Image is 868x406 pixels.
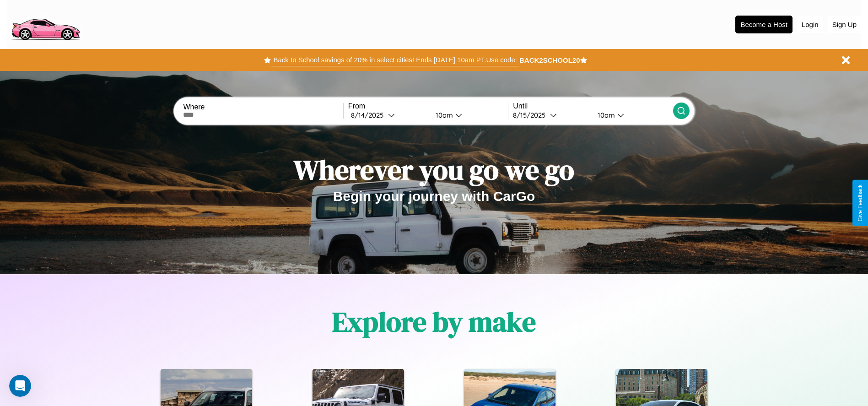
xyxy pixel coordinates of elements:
[797,16,823,33] button: Login
[351,111,388,119] div: 8 / 14 / 2025
[348,102,508,110] label: From
[9,375,31,397] iframe: Intercom live chat
[431,111,455,119] div: 10am
[332,303,536,341] h1: Explore by make
[7,5,84,43] img: logo
[735,16,793,33] button: Become a Host
[428,110,508,120] button: 10am
[590,110,673,120] button: 10am
[513,111,550,119] div: 8 / 15 / 2025
[857,184,863,222] div: Give Feedback
[271,54,519,66] button: Back to School savings of 20% in select cities! Ends [DATE] 10am PT.Use code:
[519,56,580,64] b: BACK2SCHOOL20
[828,16,861,33] button: Sign Up
[513,102,673,110] label: Until
[593,111,617,119] div: 10am
[183,103,343,111] label: Where
[348,110,428,120] button: 8/14/2025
